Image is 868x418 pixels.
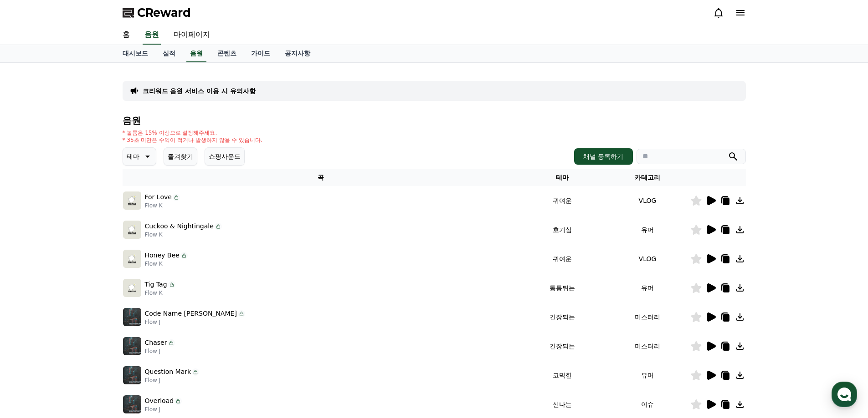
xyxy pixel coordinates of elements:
[127,150,139,163] p: 테마
[145,289,175,297] p: Flow K
[205,147,245,166] button: 쇼핑사운드
[519,169,605,186] th: 테마
[210,45,244,62] a: 콘텐츠
[145,318,245,326] p: Flow J
[123,395,141,413] img: music
[143,86,256,96] a: 크리워드 음원 서비스 이용 시 유의사항
[574,148,632,165] button: 채널 등록하기
[519,215,605,244] td: 호기심
[519,302,605,332] td: 긴장되는
[519,273,605,302] td: 통통튀는
[123,250,141,268] img: music
[123,191,141,210] img: music
[83,302,94,310] span: 대화
[605,169,690,186] th: 카테고리
[605,302,690,332] td: 미스터리
[145,338,167,347] p: Chaser
[123,129,263,136] p: * 볼륨은 15% 이상으로 설정해주세요.
[145,367,191,377] p: Question Mark
[3,288,60,311] a: 홈
[145,260,188,267] p: Flow K
[164,147,197,166] button: 즐겨찾기
[605,244,690,273] td: VLOG
[123,147,156,166] button: 테마
[155,45,183,62] a: 실적
[123,169,520,186] th: 곡
[519,332,605,361] td: 긴장되는
[244,45,277,62] a: 가이드
[115,25,137,45] a: 홈
[115,45,155,62] a: 대시보드
[123,308,141,326] img: music
[145,406,182,413] p: Flow J
[143,25,161,45] a: 음원
[605,273,690,302] td: 유머
[141,302,152,309] span: 설정
[277,45,318,62] a: 공지사항
[145,202,180,209] p: Flow K
[145,309,237,318] p: Code Name [PERSON_NAME]
[123,366,141,384] img: music
[605,215,690,244] td: 유머
[123,116,746,126] h4: 음원
[145,347,175,355] p: Flow J
[118,288,175,311] a: 설정
[145,251,180,260] p: Honey Bee
[145,377,200,384] p: Flow J
[123,5,191,20] a: CReward
[605,361,690,390] td: 유머
[145,231,222,238] p: Flow K
[123,279,141,297] img: music
[145,280,167,289] p: Tig Tag
[605,186,690,215] td: VLOG
[145,192,172,202] p: For Love
[123,221,141,239] img: music
[123,136,263,144] p: * 35초 미만은 수익이 적거나 발생하지 않을 수 있습니다.
[519,244,605,273] td: 귀여운
[123,337,141,355] img: music
[605,332,690,361] td: 미스터리
[137,5,191,20] span: CReward
[519,361,605,390] td: 코믹한
[166,25,217,45] a: 마이페이지
[60,288,118,311] a: 대화
[519,186,605,215] td: 귀여운
[186,45,206,62] a: 음원
[29,302,34,309] span: 홈
[145,396,174,406] p: Overload
[145,222,214,231] p: Cuckoo & Nightingale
